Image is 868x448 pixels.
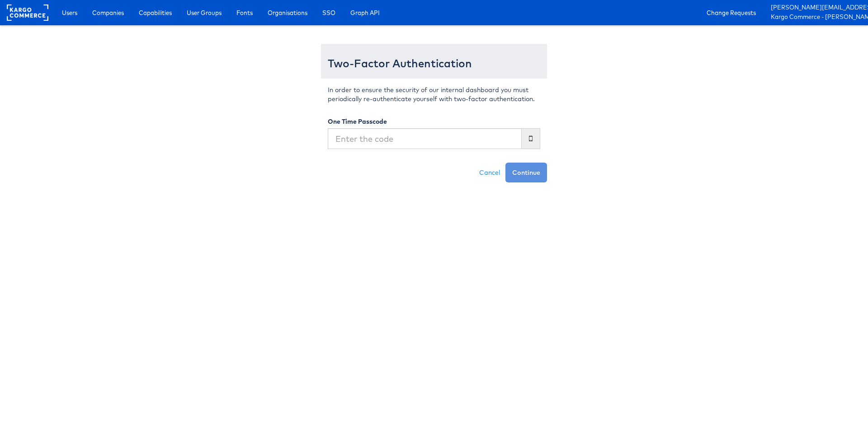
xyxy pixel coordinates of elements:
[132,5,179,21] a: Capabilities
[328,117,387,126] label: One Time Passcode
[180,5,228,21] a: User Groups
[236,8,253,17] span: Fonts
[85,5,131,21] a: Companies
[261,5,314,21] a: Organisations
[62,8,77,17] span: Users
[230,5,259,21] a: Fonts
[328,128,522,149] input: Enter the code
[700,5,763,21] a: Change Requests
[139,8,172,17] span: Capabilities
[350,8,380,17] span: Graph API
[328,57,540,69] h3: Two-Factor Authentication
[268,8,307,17] span: Organisations
[92,8,124,17] span: Companies
[55,5,84,21] a: Users
[771,3,861,13] a: [PERSON_NAME][EMAIL_ADDRESS][DOMAIN_NAME]
[474,163,505,182] a: Cancel
[505,163,547,182] button: Continue
[316,5,342,21] a: SSO
[322,8,335,17] span: SSO
[344,5,387,21] a: Graph API
[328,85,540,103] p: In order to ensure the security of our internal dashboard you must periodically re-authenticate y...
[187,8,222,17] span: User Groups
[771,13,861,22] a: Kargo Commerce - [PERSON_NAME]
